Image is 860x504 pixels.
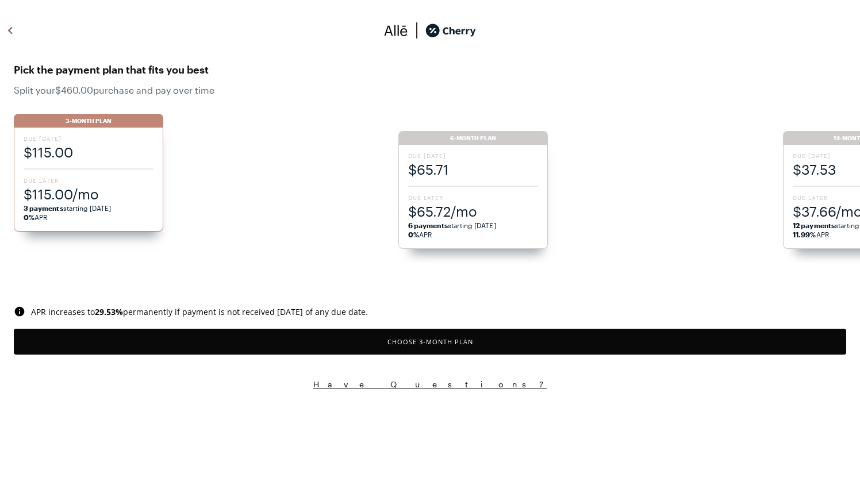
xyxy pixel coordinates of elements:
span: Due Later [24,176,153,184]
strong: 3 payments [24,204,63,212]
strong: 6 payments [408,221,448,229]
span: Pick the payment plan that fits you best [14,60,846,79]
img: svg%3e [3,22,17,39]
span: Due [DATE] [408,152,538,160]
img: svg%3e [14,306,25,317]
div: 6-Month Plan [398,131,548,145]
span: APR increases to permanently if payment is not received [DATE] of any due date. [31,306,368,317]
strong: 12 payments [793,221,835,229]
strong: 0% [408,230,419,238]
span: $65.71 [408,160,538,179]
img: svg%3e [408,22,425,39]
span: Split your $460.00 purchase and pay over time [14,84,846,95]
strong: 0% [24,213,34,221]
strong: 11.99% [793,230,816,238]
span: $65.72/mo [408,202,538,221]
b: 29.53 % [95,306,123,317]
button: Choose 3-Month Plan [14,329,846,355]
span: Due [DATE] [24,134,153,143]
span: starting [DATE] APR [24,203,153,222]
img: svg%3e [384,22,408,39]
span: starting [DATE] APR [408,221,538,239]
span: $115.00 [24,143,153,161]
div: 3-Month Plan [14,114,163,128]
span: $115.00/mo [24,184,153,203]
img: cherry_black_logo-DrOE_MJI.svg [425,22,476,39]
span: Due Later [408,194,538,202]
